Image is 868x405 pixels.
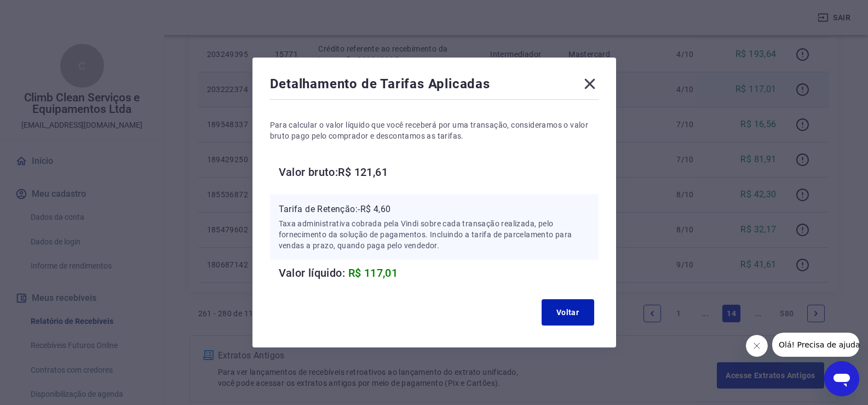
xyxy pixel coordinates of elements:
span: R$ 117,01 [348,266,398,279]
p: Tarifa de Retenção: -R$ 4,60 [279,203,590,216]
iframe: Fechar mensagem [746,335,768,357]
p: Taxa administrativa cobrada pela Vindi sobre cada transação realizada, pelo fornecimento da soluç... [279,218,590,251]
button: Voltar [542,299,594,326]
p: Para calcular o valor líquido que você receberá por uma transação, consideramos o valor bruto pag... [270,119,599,141]
div: Detalhamento de Tarifas Aplicadas [270,75,599,97]
iframe: Botão para abrir a janela de mensagens [824,361,859,396]
h6: Valor líquido: [279,264,599,282]
h6: Valor bruto: R$ 121,61 [279,163,599,181]
iframe: Mensagem da empresa [772,333,859,357]
span: Olá! Precisa de ajuda? [7,8,92,16]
